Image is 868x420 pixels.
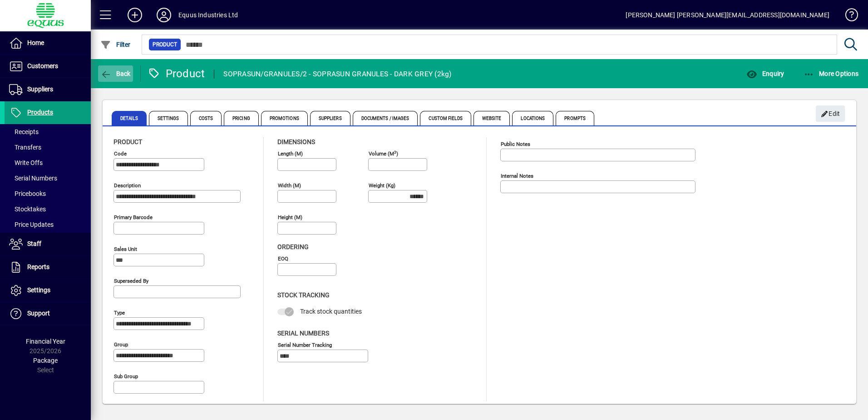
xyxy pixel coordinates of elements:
span: Transfers [9,144,41,151]
a: Support [5,302,91,325]
mat-label: Sales unit [114,246,137,252]
mat-label: Serial Number tracking [278,341,332,348]
span: Product [113,138,142,145]
a: Pricebooks [5,186,91,201]
span: Customers [27,62,58,70]
span: Ordering [277,243,309,250]
span: Staff [27,240,41,247]
app-page-header-button: Back [91,65,141,82]
span: Write Offs [9,159,43,166]
span: Back [100,70,131,77]
span: Settings [149,111,188,125]
button: Back [98,65,133,82]
a: Home [5,32,91,55]
span: Settings [27,286,50,294]
mat-label: Height (m) [278,214,302,220]
span: Pricing [224,111,259,125]
span: Home [27,39,44,46]
a: Reports [5,256,91,279]
span: Filter [100,41,131,48]
a: Knowledge Base [838,2,857,31]
span: Stocktakes [9,205,46,213]
mat-label: Type [114,310,125,316]
span: Edit [821,106,840,121]
span: Locations [512,111,553,125]
div: Equus Industries Ltd [178,8,238,22]
span: More Options [804,70,859,77]
span: Pricebooks [9,190,46,197]
mat-label: Public Notes [501,141,530,147]
span: Custom Fields [420,111,471,125]
mat-label: Length (m) [278,150,303,157]
span: Serial Numbers [9,175,57,182]
a: Serial Numbers [5,170,91,186]
span: Support [27,310,50,317]
button: Add [120,7,149,23]
span: Reports [27,263,49,270]
mat-label: Superseded by [114,278,148,284]
span: Products [27,109,53,116]
a: Settings [5,279,91,302]
a: Suppliers [5,78,91,101]
mat-label: Group [114,341,128,348]
span: Documents / Images [353,111,418,125]
span: Details [112,111,147,125]
span: Enquiry [746,70,784,77]
sup: 3 [394,150,396,154]
div: SOPRASUN/GRANULES/2 - SOPRASUN GRANULES - DARK GREY (2kg) [223,67,451,81]
button: Filter [98,36,133,53]
span: Suppliers [27,85,53,93]
span: Dimensions [277,138,315,145]
mat-label: Volume (m ) [369,150,398,157]
mat-label: Sub group [114,373,138,380]
a: Staff [5,233,91,255]
span: Financial Year [26,338,65,345]
span: Serial Numbers [277,330,329,337]
span: Promotions [261,111,308,125]
mat-label: Weight (Kg) [369,182,395,189]
mat-label: Primary barcode [114,214,153,220]
div: [PERSON_NAME] [PERSON_NAME][EMAIL_ADDRESS][DOMAIN_NAME] [626,8,829,22]
mat-label: Internal Notes [501,173,533,179]
button: More Options [801,65,861,82]
a: Write Offs [5,155,91,170]
span: Receipts [9,128,39,135]
a: Customers [5,55,91,78]
div: Product [148,66,205,81]
mat-label: Width (m) [278,182,301,189]
span: Track stock quantities [300,308,362,315]
span: Price Updates [9,221,54,228]
span: Costs [190,111,222,125]
a: Receipts [5,124,91,140]
button: Enquiry [744,65,786,82]
button: Edit [816,105,845,122]
span: Product [153,40,177,49]
span: Website [473,111,510,125]
mat-label: EOQ [278,255,288,262]
mat-label: Code [114,150,127,157]
a: Price Updates [5,217,91,232]
a: Stocktakes [5,201,91,217]
button: Profile [149,7,178,23]
mat-label: Description [114,182,141,189]
span: Package [33,357,58,364]
span: Stock Tracking [277,291,330,299]
span: Suppliers [310,111,350,125]
span: Prompts [556,111,594,125]
a: Transfers [5,140,91,155]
